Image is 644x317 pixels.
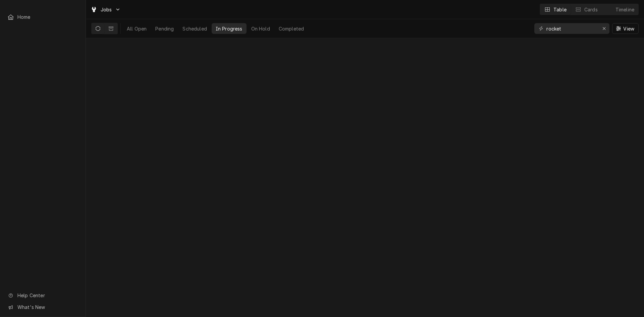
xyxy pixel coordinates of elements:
[251,25,270,32] div: On Hold
[4,290,82,301] a: Go to Help Center
[4,302,82,313] a: Go to What's New
[612,23,639,34] button: View
[101,6,112,13] span: Jobs
[155,25,174,32] div: Pending
[584,6,598,13] div: Cards
[127,25,147,32] div: All Open
[17,292,77,299] span: Help Center
[622,25,636,32] span: View
[182,25,207,32] div: Scheduled
[553,6,567,13] div: Table
[17,13,78,20] span: Home
[546,23,597,34] input: Keyword search
[88,4,123,15] a: Go to Jobs
[615,6,634,13] div: Timeline
[599,23,609,34] button: Erase input
[4,11,82,22] a: Home
[279,25,304,32] div: Completed
[17,304,77,311] span: What's New
[216,25,243,32] div: In Progress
